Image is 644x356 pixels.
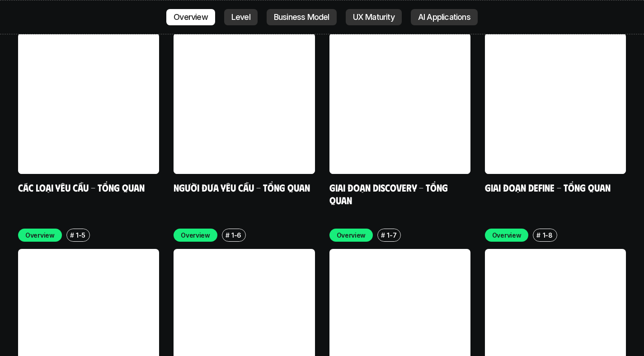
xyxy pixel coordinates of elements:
p: UX Maturity [353,13,395,22]
h6: # [381,232,385,239]
a: Người đưa yêu cầu - Tổng quan [174,181,310,193]
a: Overview [166,9,215,25]
a: Giai đoạn Discovery - Tổng quan [329,181,450,206]
p: 1-5 [76,230,85,240]
a: Các loại yêu cầu - Tổng quan [18,181,145,193]
a: UX Maturity [346,9,402,25]
p: Overview [337,230,366,240]
a: Business Model [267,9,337,25]
p: Overview [174,13,208,22]
p: 1-6 [231,230,241,240]
p: Overview [492,230,522,240]
p: Business Model [274,13,329,22]
p: Level [231,13,250,22]
h6: # [70,232,74,239]
a: AI Applications [411,9,478,25]
p: Overview [181,230,210,240]
a: Giai đoạn Define - Tổng quan [485,181,611,193]
h6: # [226,232,230,239]
p: Overview [25,230,55,240]
p: AI Applications [418,13,470,22]
p: 1-7 [387,230,396,240]
a: Level [224,9,258,25]
h6: # [536,232,541,239]
p: 1-8 [543,230,553,240]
